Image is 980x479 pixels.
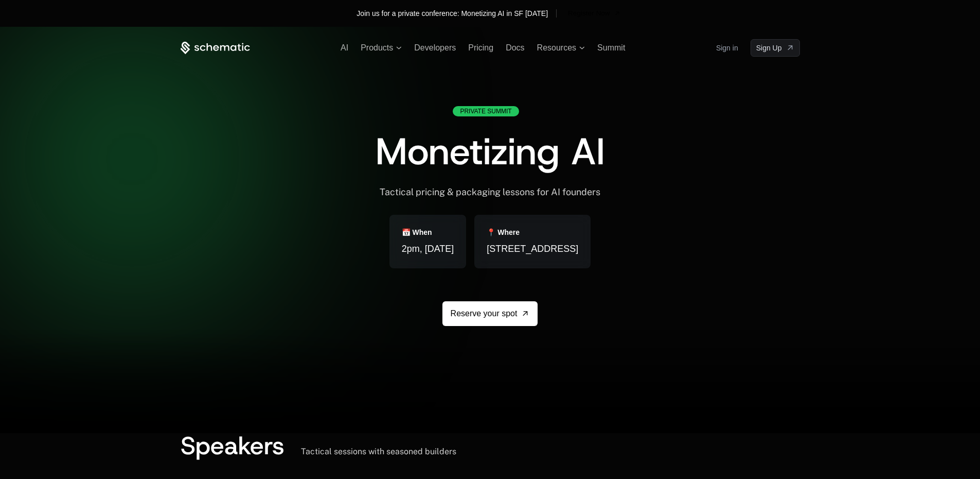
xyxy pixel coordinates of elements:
a: Summit [597,43,625,52]
span: [STREET_ADDRESS] [487,242,578,256]
span: Products [361,43,393,53]
a: Pricing [468,43,493,52]
div: 📍 Where [487,227,520,237]
a: [object Object] [565,6,623,21]
span: Sign Up [756,43,782,53]
span: Speakers [181,429,284,462]
div: Tactical sessions with seasoned builders [301,447,456,457]
a: Sign in [716,40,738,56]
span: 2pm, [DATE] [402,242,454,256]
div: 📅 When [402,227,432,237]
a: [object Object] [751,39,800,57]
span: Register Now [568,8,610,19]
span: Resources [537,43,576,53]
div: Private Summit [453,106,519,116]
a: AI [341,43,348,52]
div: Join us for a private conference: Monetizing AI in SF [DATE] [357,8,548,19]
div: Tactical pricing & packaging lessons for AI founders [380,186,600,198]
a: Docs [506,43,524,52]
a: Reserve your spot [442,301,538,326]
a: Developers [414,43,456,52]
span: Monetizing AI [376,127,605,176]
